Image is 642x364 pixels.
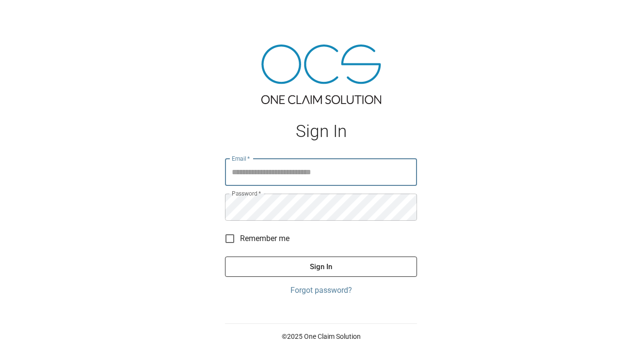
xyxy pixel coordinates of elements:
img: ocs-logo-tra.png [261,45,381,104]
label: Password [232,189,261,197]
a: Forgot password? [225,285,417,296]
button: Sign In [225,257,417,277]
img: ocs-logo-white-transparent.png [12,6,50,25]
p: © 2025 One Claim Solution [225,332,417,341]
label: Email [232,154,250,163]
h1: Sign In [225,121,417,141]
span: Remember me [240,233,289,244]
